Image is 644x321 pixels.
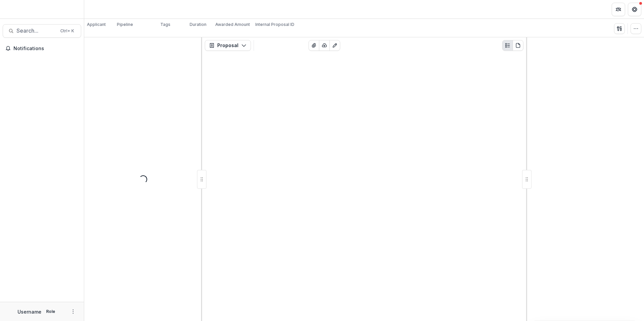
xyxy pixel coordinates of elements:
div: Ctrl + K [59,27,75,35]
p: Duration [190,22,206,28]
p: Awarded Amount [215,22,250,28]
span: Notifications [13,46,78,51]
button: Search... [3,24,81,38]
p: Username [18,308,41,315]
p: Role [44,309,57,315]
span: Search... [17,28,56,34]
button: View Attached Files [309,40,319,51]
p: Internal Proposal ID [255,22,294,28]
button: PDF view [513,40,523,51]
button: Partners [612,3,625,16]
button: Notifications [3,43,81,54]
p: Tags [160,22,170,28]
button: Get Help [628,3,641,16]
button: Proposal [205,40,251,51]
button: Edit as form [329,40,340,51]
p: Pipeline [117,22,133,28]
p: Applicant [87,22,106,28]
button: Plaintext view [502,40,513,51]
button: More [69,308,77,316]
